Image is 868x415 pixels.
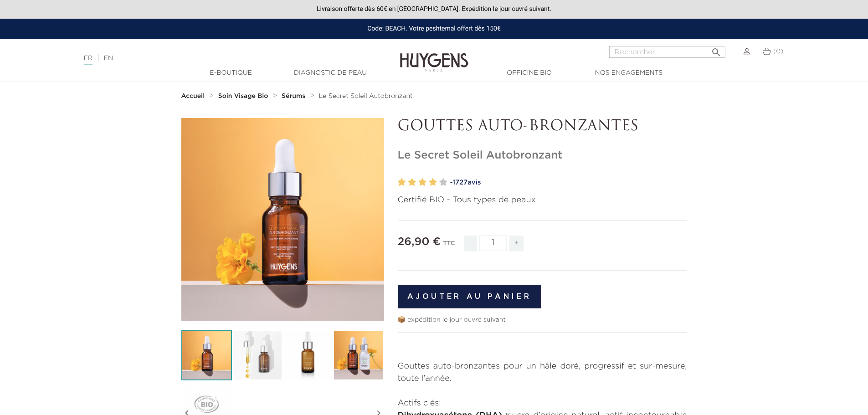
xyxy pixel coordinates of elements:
span: 1727 [452,179,467,186]
span: - [464,236,477,251]
strong: Soin Visage Bio [218,93,268,99]
img: Le Secret Soleil Autobronzant [181,330,232,380]
a: E-Boutique [185,68,277,78]
a: Officine Bio [484,68,575,78]
a: -1727avis [450,176,687,190]
img: Huygens [400,38,468,73]
button: Ajouter au panier [398,285,541,308]
label: 3 [418,176,426,189]
i:  [711,44,722,55]
p: Gouttes auto-bronzantes pour un hâle doré, progressif et sur-mesure, toute l'année. [398,360,687,385]
p: Certifié BIO - Tous types de peaux [398,194,687,206]
a: FR [84,55,92,65]
input: Rechercher [609,46,725,58]
a: Accueil [181,92,207,100]
p: 📦 expédition le jour ouvré suivant [398,315,687,325]
strong: Sérums [282,93,305,99]
div: | [79,53,355,64]
input: Quantité [479,235,507,251]
a: Sérums [282,92,308,100]
label: 1 [398,176,406,189]
span: (0) [773,48,783,55]
p: Actifs clés: [398,397,687,410]
h1: Le Secret Soleil Autobronzant [398,149,687,162]
label: 5 [439,176,447,189]
p: GOUTTES AUTO-BRONZANTES [398,118,687,135]
label: 4 [429,176,437,189]
a: Le Secret Soleil Autobronzant [319,92,413,100]
label: 2 [408,176,416,189]
a: Soin Visage Bio [218,92,271,100]
strong: Accueil [181,93,205,99]
a: Nos engagements [583,68,674,78]
a: Diagnostic de peau [285,68,376,78]
button:  [708,43,724,56]
span: 26,90 € [398,236,441,247]
a: EN [104,55,113,61]
span: + [509,236,524,251]
div: TTC [443,234,455,258]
